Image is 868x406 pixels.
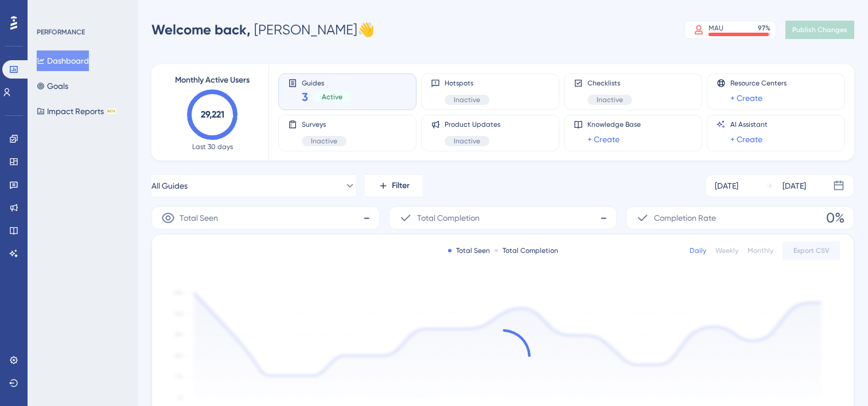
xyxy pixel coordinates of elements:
[730,79,787,88] span: Resource Centers
[454,95,480,104] span: Inactive
[363,209,370,227] span: -
[730,132,762,146] a: + Create
[151,21,251,38] span: Welcome back,
[690,246,706,255] div: Daily
[445,79,489,88] span: Hotspots
[106,108,116,114] div: BETA
[785,21,854,39] button: Publish Changes
[587,120,641,129] span: Knowledge Base
[192,142,233,151] span: Last 30 days
[151,21,375,39] div: [PERSON_NAME] 👋
[793,246,830,255] span: Export CSV
[495,246,558,255] div: Total Completion
[365,174,422,197] button: Filter
[392,179,410,193] span: Filter
[201,109,224,120] text: 29,221
[180,211,218,225] span: Total Seen
[37,101,116,122] button: Impact ReportsBETA
[448,246,490,255] div: Total Seen
[302,120,347,129] span: Surveys
[748,246,773,255] div: Monthly
[709,24,723,33] div: MAU
[654,211,716,225] span: Completion Rate
[730,120,768,129] span: AI Assistant
[151,174,356,197] button: All Guides
[715,246,738,255] div: Weekly
[151,179,188,193] span: All Guides
[311,136,337,146] span: Inactive
[783,241,840,260] button: Export CSV
[826,209,844,227] span: 0%
[322,92,342,101] span: Active
[758,24,770,33] div: 97 %
[715,179,738,193] div: [DATE]
[175,73,250,87] span: Monthly Active Users
[302,79,352,87] span: Guides
[37,50,89,71] button: Dashboard
[302,89,308,105] span: 3
[730,91,762,105] a: + Create
[454,136,480,146] span: Inactive
[783,179,806,193] div: [DATE]
[417,211,480,225] span: Total Completion
[587,132,620,146] a: + Create
[445,120,500,129] span: Product Updates
[37,28,85,37] div: PERFORMANCE
[792,25,847,34] span: Publish Changes
[37,76,68,96] button: Goals
[587,79,632,88] span: Checklists
[597,95,623,104] span: Inactive
[600,209,607,227] span: -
